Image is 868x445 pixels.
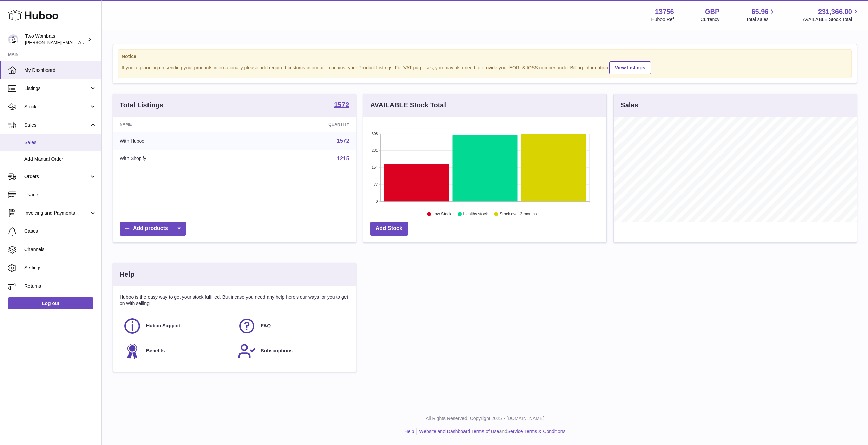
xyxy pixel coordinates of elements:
[417,428,565,435] li: and
[8,34,18,44] img: alan@twowombats.com
[24,122,89,128] span: Sales
[107,415,863,422] p: All Rights Reserved. Copyright 2025 - [DOMAIN_NAME]
[122,60,848,74] div: If you're planning on sending your products internationally please add required customs informati...
[122,53,848,60] strong: Notice
[803,16,860,23] span: AVAILABLE Stock Total
[24,104,89,110] span: Stock
[120,222,186,236] a: Add products
[24,85,89,92] span: Listings
[746,16,776,23] span: Total sales
[376,199,378,203] text: 0
[746,7,776,23] a: 65.96 Total sales
[337,138,349,144] a: 1572
[751,7,768,16] span: 65.96
[337,156,349,161] a: 1215
[705,7,719,16] strong: GBP
[370,222,408,236] a: Add Stock
[24,139,96,146] span: Sales
[113,117,244,132] th: Name
[372,165,378,169] text: 154
[24,191,96,198] span: Usage
[24,228,96,235] span: Cases
[244,117,356,132] th: Quantity
[803,7,860,23] a: 231,366.00 AVAILABLE Stock Total
[507,429,566,434] a: Service Terms & Conditions
[24,283,96,289] span: Returns
[372,148,378,153] text: 231
[120,294,349,307] p: Huboo is the easy way to get your stock fulfilled. But incase you need any help here's our ways f...
[405,429,414,434] a: Help
[25,40,136,45] span: [PERSON_NAME][EMAIL_ADDRESS][DOMAIN_NAME]
[334,101,349,109] a: 1572
[463,212,488,217] text: Healthy stock
[120,101,163,110] h3: Total Listings
[123,342,231,360] a: Benefits
[146,323,181,329] span: Huboo Support
[24,246,96,253] span: Channels
[24,265,96,271] span: Settings
[419,429,499,434] a: Website and Dashboard Terms of Use
[701,16,720,23] div: Currency
[113,150,244,167] td: With Shopify
[8,297,93,309] a: Log out
[433,212,452,217] text: Low Stock
[146,348,165,354] span: Benefits
[24,210,89,216] span: Invoicing and Payments
[370,101,446,110] h3: AVAILABLE Stock Total
[24,173,89,180] span: Orders
[651,16,674,23] div: Huboo Ref
[372,132,378,136] text: 308
[655,7,674,16] strong: 13756
[113,132,244,150] td: With Huboo
[261,348,292,354] span: Subscriptions
[620,101,638,110] h3: Sales
[120,270,134,279] h3: Help
[25,33,86,46] div: Two Wombats
[123,317,231,335] a: Huboo Support
[334,101,349,108] strong: 1572
[261,323,271,329] span: FAQ
[500,212,537,217] text: Stock over 2 months
[238,317,346,335] a: FAQ
[238,342,346,360] a: Subscriptions
[24,156,96,162] span: Add Manual Order
[374,182,378,186] text: 77
[818,7,852,16] span: 231,366.00
[24,67,96,74] span: My Dashboard
[609,61,651,74] a: View Listings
